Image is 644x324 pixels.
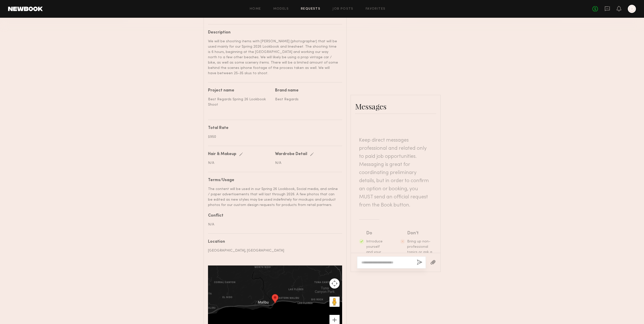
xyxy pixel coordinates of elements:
div: Don’t [407,230,435,237]
div: Terms/Usage [208,178,338,182]
div: Total Rate [208,126,338,130]
div: Best Regards Spring 26 Lookbook Shoot [208,97,271,107]
a: D [628,5,636,13]
div: Hair & Makeup [208,152,236,156]
div: The content will be used in our Spring 26 Lookbook, Social media, and online / paper advertisemen... [208,186,338,208]
div: $950 [208,134,338,140]
a: Models [273,7,289,11]
div: Do [366,230,386,237]
a: Requests [301,7,320,11]
div: Best Regards [275,97,338,102]
div: Messages [355,101,436,111]
button: Map camera controls [329,278,340,289]
div: Description [208,31,338,35]
div: Wardrobe Detail [275,152,307,156]
a: Home [250,7,261,11]
div: Location [208,240,338,244]
a: Favorites [366,7,386,11]
div: N/A [275,160,338,166]
span: Introduce yourself and your project. [366,240,383,259]
div: Project name [208,89,271,93]
div: Conflict [208,214,338,218]
div: [GEOGRAPHIC_DATA], [GEOGRAPHIC_DATA] [208,248,338,253]
div: We will be shooting items with [PERSON_NAME] (photographer) that will be used mainly for our Spri... [208,39,338,76]
div: Brand name [275,89,338,93]
header: Keep direct messages professional and related only to paid job opportunities. Messaging is great ... [359,136,432,209]
div: N/A [208,222,338,227]
button: Drag Pegman onto the map to open Street View [329,297,340,307]
span: Bring up non-professional topics or ask a model to work for free/trade. [407,240,432,264]
a: Job Posts [333,7,354,11]
div: N/A [208,160,271,166]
